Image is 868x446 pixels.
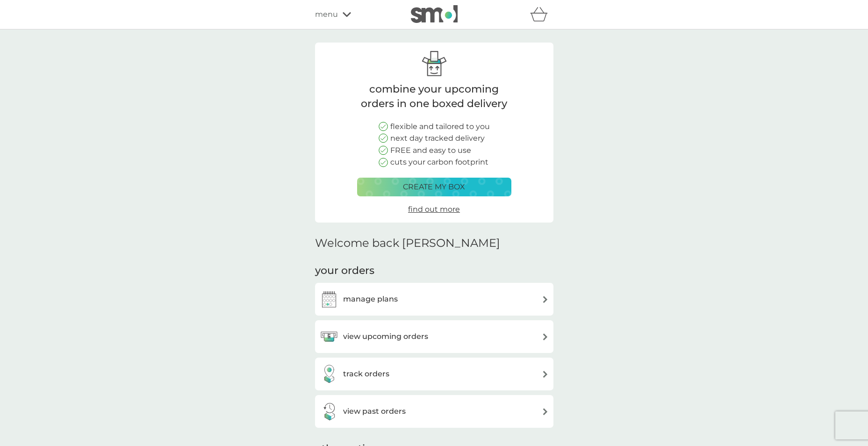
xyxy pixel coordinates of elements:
p: FREE and easy to use [390,144,471,157]
h3: view upcoming orders [343,331,428,343]
div: basket [530,5,553,24]
img: arrow right [542,408,549,415]
h3: track orders [343,368,389,380]
button: create my box [357,178,511,196]
p: next day tracked delivery [390,132,485,144]
span: menu [315,8,338,21]
h2: Welcome back [PERSON_NAME] [315,237,500,250]
img: arrow right [542,333,549,340]
p: flexible and tailored to you [390,121,490,133]
img: arrow right [542,371,549,378]
img: arrow right [542,296,549,303]
h3: view past orders [343,405,406,417]
p: combine your upcoming orders in one boxed delivery [357,82,511,111]
img: smol [411,5,458,23]
h3: manage plans [343,293,398,305]
h3: your orders [315,264,374,278]
a: find out more [408,203,460,216]
p: create my box [403,181,465,193]
span: find out more [408,205,460,214]
p: cuts your carbon footprint [390,156,488,168]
